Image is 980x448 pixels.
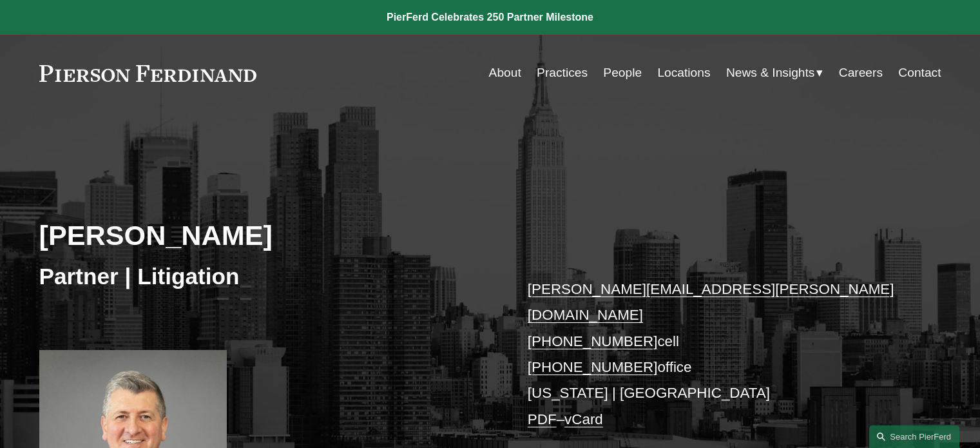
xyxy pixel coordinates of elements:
a: [PHONE_NUMBER] [528,359,658,375]
a: Search this site [869,425,959,448]
a: vCard [564,411,603,427]
a: Careers [839,61,883,85]
p: cell office [US_STATE] | [GEOGRAPHIC_DATA] – [528,277,903,433]
h2: [PERSON_NAME] [39,219,490,252]
a: folder dropdown [726,61,823,85]
a: [PERSON_NAME][EMAIL_ADDRESS][PERSON_NAME][DOMAIN_NAME] [528,281,894,323]
a: PDF [528,411,557,427]
span: News & Insights [726,62,815,84]
a: People [603,61,642,85]
a: [PHONE_NUMBER] [528,333,658,349]
a: Practices [537,61,588,85]
a: Contact [898,61,941,85]
a: About [489,61,521,85]
h3: Partner | Litigation [39,262,490,291]
a: Locations [657,61,710,85]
